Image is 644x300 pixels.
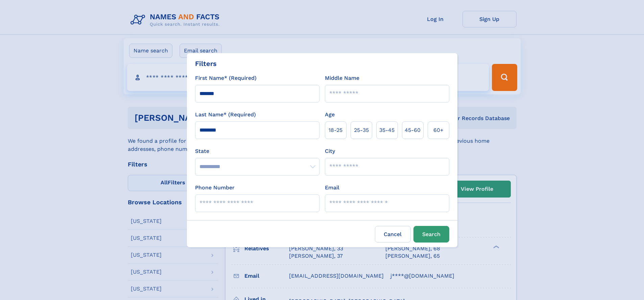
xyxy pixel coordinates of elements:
label: Middle Name [325,74,359,82]
label: City [325,147,335,155]
label: State [195,147,319,155]
span: 60+ [433,126,444,134]
span: 45‑60 [405,126,421,134]
button: Search [413,226,449,243]
span: 18‑25 [329,126,342,134]
label: Last Name* (Required) [195,111,256,119]
label: Cancel [375,226,411,243]
div: Filters [195,59,217,69]
label: First Name* (Required) [195,74,257,82]
span: 25‑35 [354,126,369,134]
label: Age [325,111,335,119]
label: Phone Number [195,184,235,192]
span: 35‑45 [379,126,395,134]
label: Email [325,184,339,192]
